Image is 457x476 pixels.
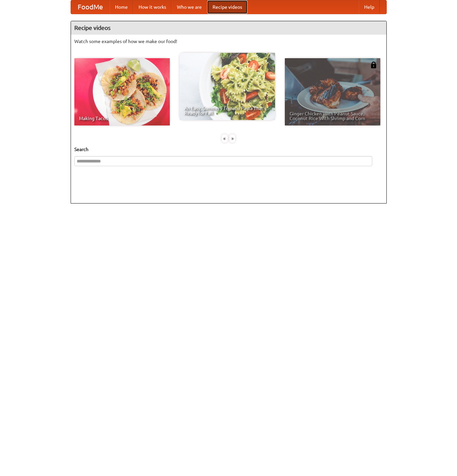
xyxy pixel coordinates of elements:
h4: Recipe videos [71,21,386,35]
a: Help [359,0,380,14]
a: Home [110,0,133,14]
a: How it works [133,0,172,14]
a: Who we are [172,0,207,14]
a: Making Tacos [74,58,170,125]
a: An Easy, Summery Tomato Pasta That's Ready for Fall [180,53,275,120]
a: FoodMe [71,0,110,14]
p: Watch some examples of how we make our food! [74,38,383,45]
span: Making Tacos [79,116,165,121]
h5: Search [74,146,383,153]
img: 483408.png [370,62,377,68]
span: An Easy, Summery Tomato Pasta That's Ready for Fall [184,106,270,115]
div: » [229,134,235,143]
a: Recipe videos [207,0,247,14]
div: « [222,134,228,143]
